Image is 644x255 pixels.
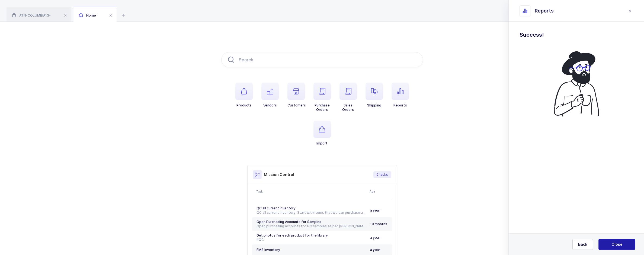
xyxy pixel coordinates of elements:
button: close drawer [627,8,633,14]
span: EMS Inventory [257,248,280,252]
input: Search [221,52,423,67]
button: Vendors [261,83,279,108]
span: 5 tasks [377,172,388,177]
button: Close [598,239,635,250]
button: Products [235,83,253,108]
span: 10 months [370,222,387,226]
span: Open Purchasing Accounts for Samples [257,220,321,224]
div: Task [256,189,366,194]
span: Reports [535,8,554,14]
span: Back [578,242,587,247]
span: a year [370,208,380,212]
button: Shipping [366,83,383,108]
button: PurchaseOrders [313,83,331,112]
img: coffee.svg [546,48,607,119]
div: #QC [257,238,366,242]
span: ATN-COLUMBIA13- [12,13,51,17]
button: Back [572,239,593,250]
div: QC all current inventory. Start with items that we can purchase a sample from Schein. #[GEOGRAPHI... [257,210,366,215]
span: Home [79,13,96,17]
button: Customers [287,83,306,108]
span: a year [370,248,380,252]
button: Reports [392,83,409,108]
button: SalesOrders [339,83,357,112]
span: QC all current inventory [257,206,296,210]
button: Import [313,121,331,146]
span: Get photos for each product for the library [257,233,328,237]
div: Open purchasing accounts for QC samples As per [PERSON_NAME], we had an account with [PERSON_NAME... [257,224,366,228]
span: Close [611,242,623,247]
h1: Success! [520,30,633,39]
h3: Mission Control [264,172,294,177]
span: a year [370,235,380,240]
div: Age [370,189,391,194]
